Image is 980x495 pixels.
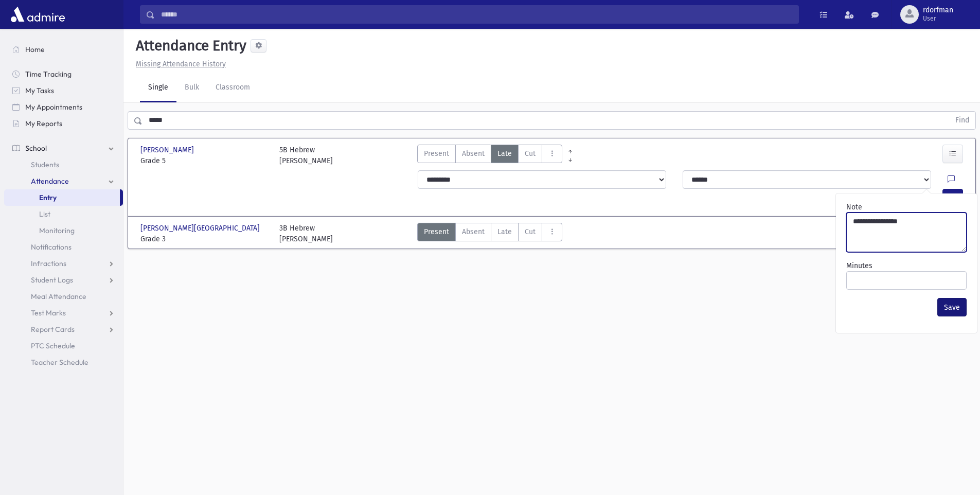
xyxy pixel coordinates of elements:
[4,338,123,354] a: PTC Schedule
[140,74,176,102] a: Single
[4,321,123,338] a: Report Cards
[39,226,75,235] span: Monitoring
[4,82,123,99] a: My Tasks
[140,234,269,244] span: Grade 3
[31,160,59,169] span: Students
[462,148,485,159] span: Absent
[25,102,82,112] span: My Appointments
[462,226,485,237] span: Absent
[8,4,67,25] img: AdmirePro
[417,223,562,244] div: AttTypes
[525,226,536,237] span: Cut
[31,292,86,301] span: Meal Attendance
[31,308,66,317] span: Test Marks
[279,223,333,244] div: 3B Hebrew [PERSON_NAME]
[155,5,798,24] input: Search
[846,202,862,213] label: Note
[937,298,967,316] button: Save
[39,193,57,202] span: Entry
[4,305,123,321] a: Test Marks
[207,74,258,102] a: Classroom
[4,115,123,132] a: My Reports
[4,288,123,305] a: Meal Attendance
[4,255,123,272] a: Infractions
[923,6,953,14] span: rdorfman
[31,176,69,186] span: Attendance
[279,145,333,166] div: 5B Hebrew [PERSON_NAME]
[424,226,449,237] span: Present
[25,69,72,79] span: Time Tracking
[4,272,123,288] a: Student Logs
[39,209,50,219] span: List
[31,358,88,367] span: Teacher Schedule
[176,74,207,102] a: Bulk
[4,222,123,239] a: Monitoring
[140,155,269,166] span: Grade 5
[25,119,62,128] span: My Reports
[4,239,123,255] a: Notifications
[949,112,975,129] button: Find
[424,148,449,159] span: Present
[140,223,262,234] span: [PERSON_NAME][GEOGRAPHIC_DATA]
[497,148,512,159] span: Late
[923,14,953,23] span: User
[4,156,123,173] a: Students
[4,66,123,82] a: Time Tracking
[31,259,66,268] span: Infractions
[132,37,246,55] h5: Attendance Entry
[140,145,196,155] span: [PERSON_NAME]
[4,354,123,370] a: Teacher Schedule
[25,144,47,153] span: School
[31,242,72,252] span: Notifications
[4,41,123,58] a: Home
[4,99,123,115] a: My Appointments
[497,226,512,237] span: Late
[31,275,73,285] span: Student Logs
[31,325,75,334] span: Report Cards
[417,145,562,166] div: AttTypes
[846,260,872,271] label: Minutes
[4,140,123,156] a: School
[4,173,123,189] a: Attendance
[136,60,226,68] u: Missing Attendance History
[25,86,54,95] span: My Tasks
[31,341,75,350] span: PTC Schedule
[525,148,536,159] span: Cut
[4,189,120,206] a: Entry
[25,45,45,54] span: Home
[132,60,226,68] a: Missing Attendance History
[4,206,123,222] a: List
